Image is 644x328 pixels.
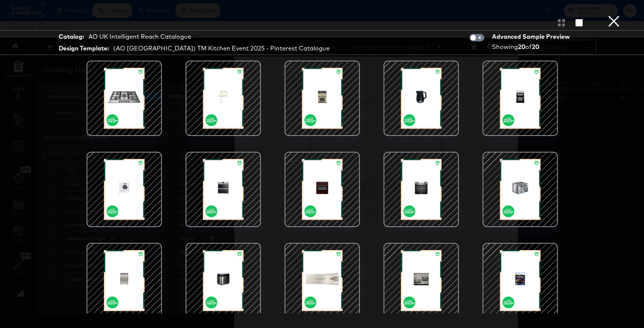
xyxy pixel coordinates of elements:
strong: 20 [532,43,539,50]
strong: Catalog: [59,32,84,41]
div: Advanced Sample Preview [492,32,572,41]
strong: 20 [518,43,525,50]
div: (AO [GEOGRAPHIC_DATA]) TM Kitchen Event 2025 - Pinterest Catalogue [113,44,330,53]
strong: Design Template: [59,44,109,53]
div: Showing of [492,43,572,51]
div: AO UK Intelligent Reach Catalogue [88,32,191,41]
